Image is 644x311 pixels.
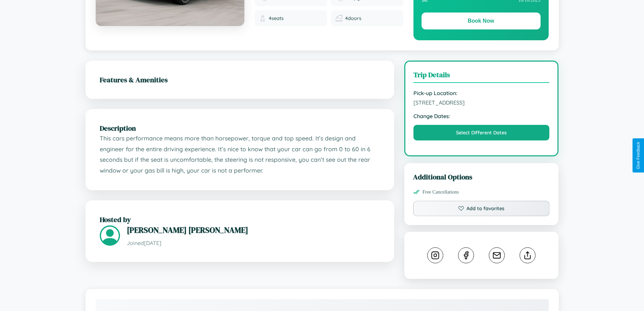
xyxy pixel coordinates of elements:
[636,142,641,169] div: Give Feedback
[100,133,380,176] p: This cars performance means more than horsepower, torque and top speed. It’s design and engineer ...
[336,15,342,22] img: Doors
[413,113,550,119] strong: Change Dates:
[269,15,284,21] span: 4 seats
[127,238,380,248] p: Joined [DATE]
[413,99,550,106] span: [STREET_ADDRESS]
[413,70,550,83] h3: Trip Details
[100,123,380,133] h2: Description
[100,75,380,85] h2: Features & Amenities
[413,125,550,140] button: Select Different Dates
[422,13,541,29] button: Book Now
[345,15,361,21] span: 4 doors
[413,172,550,182] h3: Additional Options
[127,224,380,236] h3: [PERSON_NAME] [PERSON_NAME]
[100,215,380,224] h2: Hosted by
[413,90,550,96] strong: Pick-up Location:
[259,15,266,22] img: Seats
[423,189,459,195] span: Free Cancellations
[413,201,550,216] button: Add to favorites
